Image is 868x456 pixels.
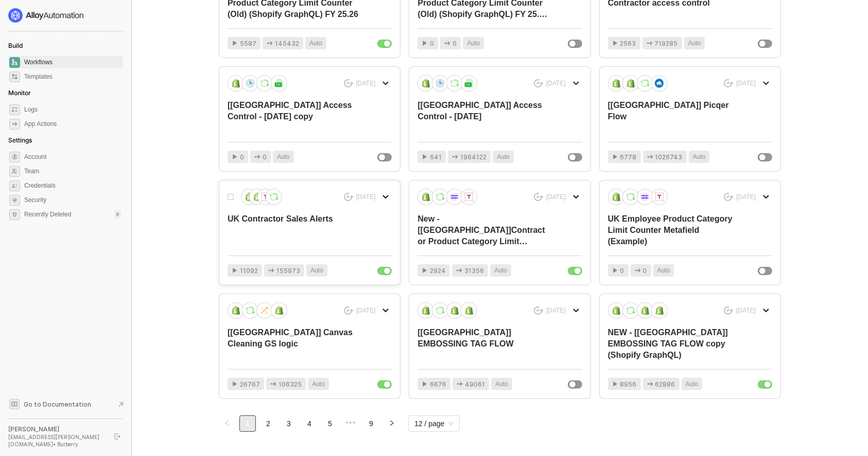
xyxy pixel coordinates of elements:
img: icon [274,79,284,88]
li: 1 [239,415,256,432]
span: icon-app-actions [267,40,273,46]
a: logo [8,8,123,23]
a: 5 [322,416,338,431]
img: icon [245,192,254,202]
div: [DATE] [546,306,566,315]
div: 8 [114,210,121,218]
span: Go to Documentation [24,400,91,409]
span: Logs [24,103,121,116]
a: Knowledge Base [8,398,124,410]
img: icon [655,192,664,202]
span: document-arrow [116,399,126,410]
img: icon [464,79,474,88]
div: [EMAIL_ADDRESS][PERSON_NAME][DOMAIN_NAME] • Burberry [8,433,105,448]
span: icon-success-page [534,79,544,88]
a: 3 [281,416,297,431]
span: icon-arrow-down [573,307,579,314]
a: 4 [302,416,317,431]
span: marketplace [9,71,20,82]
li: 2 [260,415,276,432]
img: icon [626,306,635,315]
img: icon [421,79,430,88]
img: icon [655,306,664,315]
img: icon [436,306,445,315]
span: 2563 [620,39,636,48]
span: Auto [693,152,706,162]
img: icon [640,306,650,315]
img: icon [246,306,255,315]
img: logo [8,8,84,23]
img: icon [260,79,269,88]
span: icon-logs [9,104,20,115]
div: [PERSON_NAME] [8,425,105,433]
img: icon [464,192,474,202]
span: 12 / page [414,416,454,431]
img: icon [655,79,664,87]
span: icon-app-actions [635,267,641,273]
img: icon [436,192,445,202]
img: icon [231,79,240,88]
div: [DATE] [736,79,756,88]
img: icon [450,306,459,315]
span: Auto [310,266,323,276]
div: [[GEOGRAPHIC_DATA]] Canvas Cleaning GS logic [228,327,359,361]
span: 1964122 [460,152,487,162]
li: Next 5 Pages [342,415,359,432]
span: Team [24,165,121,177]
span: 719285 [655,39,678,48]
span: Auto [495,379,508,389]
span: 145432 [275,39,299,48]
span: icon-app-actions [254,154,261,160]
span: icon-arrow-down [573,194,579,200]
span: Auto [467,39,480,48]
span: 49061 [465,379,485,389]
span: icon-arrow-down [763,194,769,200]
img: icon [612,306,621,315]
span: logout [114,433,120,440]
span: Workflows [24,56,121,68]
span: icon-app-actions [647,40,653,46]
span: 0 [240,152,244,162]
div: [DATE] [546,193,566,202]
img: icon [450,79,459,88]
span: icon-app-actions [457,381,463,387]
li: 9 [363,415,379,432]
div: [DATE] [356,306,376,315]
span: 31356 [464,266,484,276]
span: icon-success-page [724,79,734,88]
img: icon [253,192,262,202]
a: 2 [261,416,276,431]
span: icon-app-actions [647,381,653,387]
span: Account [24,151,121,163]
span: icon-success-page [534,193,544,202]
img: icon [464,306,474,315]
div: [DATE] [736,193,756,202]
span: security [9,195,20,206]
li: Next Page [384,415,400,432]
div: UK Contractor Sales Alerts [228,213,359,247]
span: icon-arrow-down [383,80,389,86]
span: icon-arrow-down [763,307,769,314]
span: 62886 [655,379,675,389]
span: Auto [312,379,325,389]
span: Auto [309,39,322,48]
img: icon [640,192,650,202]
div: [[GEOGRAPHIC_DATA]] Access Control - [DATE] [418,100,549,134]
span: settings [9,152,20,162]
img: icon [231,306,240,315]
span: icon-arrow-down [573,80,579,86]
img: icon [421,192,430,202]
span: Auto [657,266,670,276]
span: icon-arrow-down [383,194,389,200]
span: ••• [342,415,359,430]
span: 2924 [430,266,446,276]
span: team [9,166,20,177]
span: icon-app-actions [9,119,20,130]
img: icon [269,192,279,202]
span: icon-arrow-down [383,307,389,314]
span: Auto [494,266,507,276]
span: 0 [453,39,457,48]
span: right [389,420,395,426]
div: App Actions [24,120,57,129]
span: icon-success-page [344,193,354,202]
